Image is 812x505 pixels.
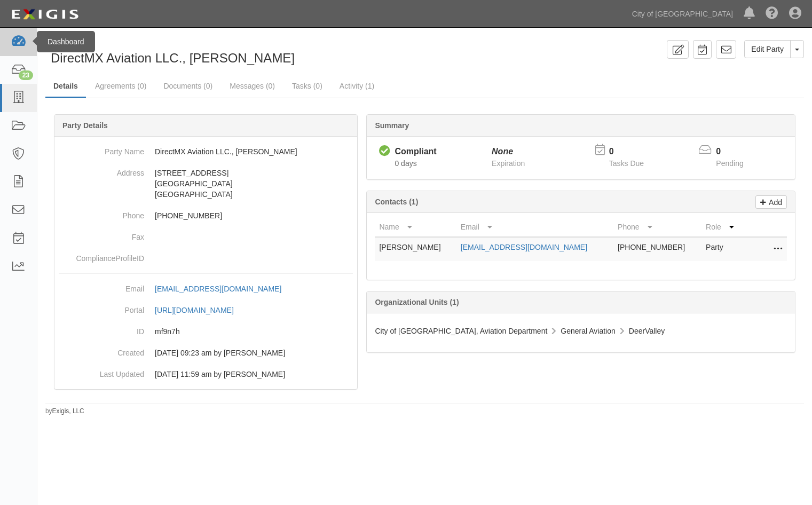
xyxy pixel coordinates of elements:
[19,70,33,80] div: 23
[701,217,744,237] th: Role
[609,159,644,168] span: Tasks Due
[379,146,390,157] i: Compliant
[87,75,154,97] a: Agreements (0)
[492,147,513,156] i: None
[456,217,613,237] th: Email
[59,205,353,226] dd: [PHONE_NUMBER]
[62,121,108,130] b: Party Details
[8,5,82,24] img: logo-5460c22ac91f19d4615b14bd174203de0afe785f0fc80cf4dbbc73dc1793850b.png
[45,40,417,67] div: DirectMX Aviation LLC., Van Nguyen
[375,237,456,261] td: [PERSON_NAME]
[284,75,330,97] a: Tasks (0)
[561,327,615,335] span: General Aviation
[59,205,144,221] dt: Phone
[45,407,84,416] small: by
[59,248,144,264] dt: ComplianceProfileID
[375,298,459,306] b: Organizational Units (1)
[52,407,84,415] a: Exigis, LLC
[332,75,382,97] a: Activity (1)
[59,278,144,294] dt: Email
[51,51,295,65] span: DirectMX Aviation LLC., [PERSON_NAME]
[492,159,525,168] span: Expiration
[375,217,456,237] th: Name
[613,237,701,261] td: [PHONE_NUMBER]
[716,146,756,158] p: 0
[59,321,144,337] dt: ID
[59,162,353,205] dd: [STREET_ADDRESS] [GEOGRAPHIC_DATA] [GEOGRAPHIC_DATA]
[222,75,283,97] a: Messages (0)
[629,327,665,335] span: DeerValley
[627,3,738,25] a: City of [GEOGRAPHIC_DATA]
[375,198,418,206] b: Contacts (1)
[375,121,409,130] b: Summary
[375,327,547,335] span: City of [GEOGRAPHIC_DATA], Aviation Department
[395,146,436,158] div: Compliant
[766,196,782,208] p: Add
[155,306,246,314] a: [URL][DOMAIN_NAME]
[613,217,701,237] th: Phone
[755,195,787,209] a: Add
[609,146,657,158] p: 0
[59,162,144,178] dt: Address
[59,364,144,380] dt: Last Updated
[59,226,144,242] dt: Fax
[59,342,353,364] dd: 10/09/2025 09:23 am by Kim Siebert
[766,7,778,20] i: Help Center - Complianz
[59,321,353,342] dd: mf9n7h
[59,141,144,157] dt: Party Name
[37,31,95,52] div: Dashboard
[59,299,144,315] dt: Portal
[50,40,295,49] div: Party
[59,342,144,358] dt: Created
[155,285,293,293] a: [EMAIL_ADDRESS][DOMAIN_NAME]
[59,141,353,162] dd: DirectMX Aviation LLC., [PERSON_NAME]
[395,159,416,168] span: Since 10/09/2025
[701,237,744,261] td: Party
[45,75,86,98] a: Details
[461,243,587,251] a: [EMAIL_ADDRESS][DOMAIN_NAME]
[59,364,353,385] dd: 10/09/2025 11:59 am by Valerie Hurtado
[716,159,743,168] span: Pending
[155,75,220,97] a: Documents (0)
[744,40,791,58] a: Edit Party
[155,283,281,294] div: [EMAIL_ADDRESS][DOMAIN_NAME]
